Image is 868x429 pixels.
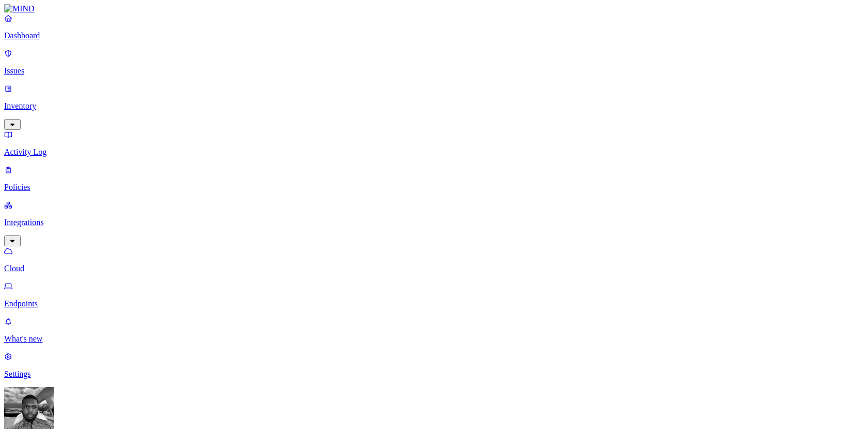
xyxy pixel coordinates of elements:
p: Cloud [4,264,864,273]
p: Dashboard [4,31,864,40]
p: Activity Log [4,147,864,157]
p: Policies [4,183,864,192]
p: Endpoints [4,299,864,308]
img: MIND [4,4,35,13]
a: Integrations [4,200,864,245]
a: Issues [4,49,864,76]
a: Endpoints [4,282,864,308]
a: Policies [4,165,864,192]
a: Settings [4,352,864,379]
p: What's new [4,334,864,344]
p: Inventory [4,101,864,111]
p: Issues [4,66,864,76]
a: Dashboard [4,13,864,40]
a: Inventory [4,84,864,128]
p: Integrations [4,218,864,227]
a: Cloud [4,246,864,273]
a: MIND [4,4,864,13]
a: What's new [4,317,864,344]
a: Activity Log [4,130,864,157]
p: Settings [4,369,864,379]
